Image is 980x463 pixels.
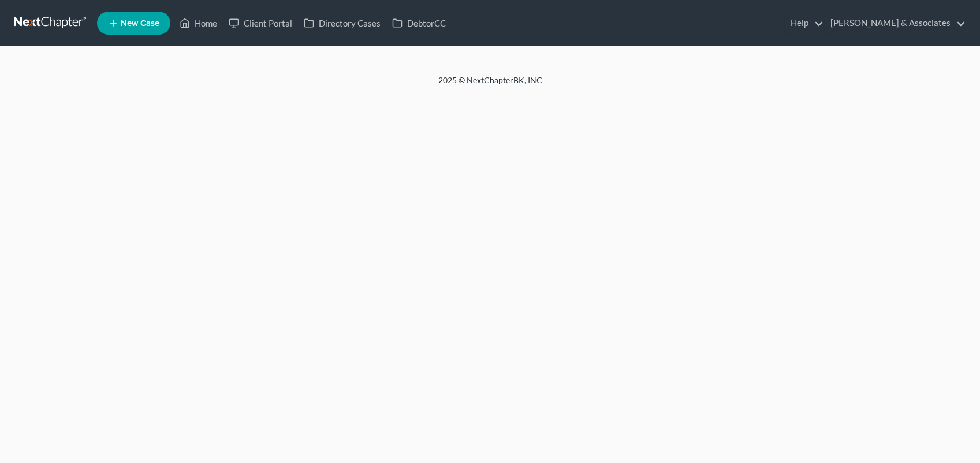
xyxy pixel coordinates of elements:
a: [PERSON_NAME] & Associates [825,13,966,33]
a: Help [785,13,824,33]
a: Home [174,13,223,33]
a: Directory Cases [298,13,386,33]
a: DebtorCC [386,13,452,33]
div: 2025 © NextChapterBK, INC [161,74,819,95]
new-legal-case-button: New Case [97,12,170,35]
a: Client Portal [223,13,298,33]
